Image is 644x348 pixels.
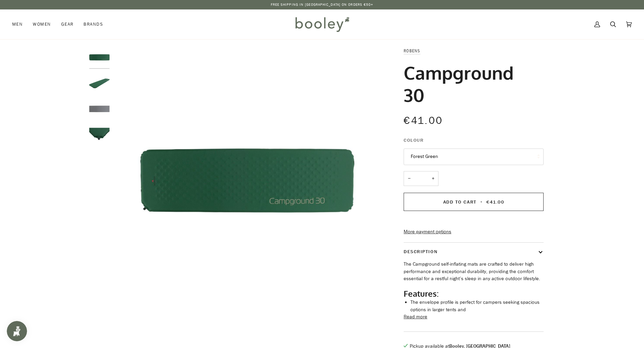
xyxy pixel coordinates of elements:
iframe: Button to open loyalty program pop-up [7,321,27,341]
input: Quantity [404,171,438,186]
a: More payment options [404,228,544,236]
span: Men [12,21,23,28]
a: Gear [56,9,79,39]
h1: Campground 30 [404,61,539,106]
button: Forest Green [404,149,544,165]
span: €41.00 [404,114,443,128]
button: Read more [404,313,427,321]
h2: Features: [404,289,544,299]
img: Robens Campground 30 Forest Green - Booley Galway [89,125,110,145]
button: Add to Cart • €41.00 [404,193,544,211]
span: Brands [84,21,103,28]
span: Gear [61,21,74,28]
span: Women [33,21,51,28]
img: Robens Campground 30 Forest Green - Booley Galway [89,99,110,119]
p: Free Shipping in [GEOGRAPHIC_DATA] on Orders €50+ [271,2,374,7]
span: • [478,199,485,205]
a: Robens [404,48,421,54]
li: The envelope profile is perfect for campers seeking spacious options in larger tents and [410,299,544,313]
p: The Campground self-inflating mats are crafted to deliver high performance and exceptional durabi... [404,261,544,283]
img: Robens Campground 30 Forest Green - Booley Galway [89,47,110,68]
a: Brands [78,9,108,39]
span: €41.00 [486,199,504,205]
img: Robens Campground 30 Forest Green - Booley Galway [113,47,380,314]
button: Description [404,243,544,261]
img: Booley [292,15,352,34]
button: − [404,171,414,186]
a: Women [28,9,56,39]
img: Robens Campground 30 Forest Green - Booley Galway [89,73,110,93]
button: + [428,171,438,186]
span: Colour [404,137,424,144]
span: Add to Cart [443,199,477,205]
a: Men [12,9,28,39]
